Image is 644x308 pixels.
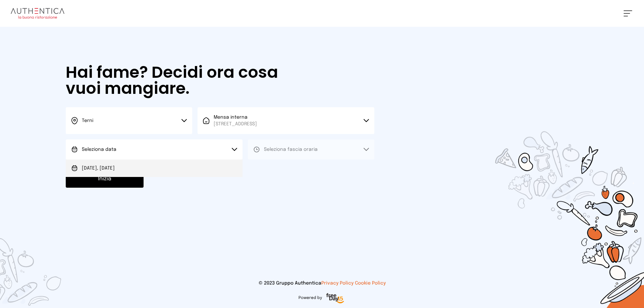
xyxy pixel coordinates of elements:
img: logo-freeday.3e08031.png [325,292,346,305]
p: © 2023 Gruppo Authentica [11,280,633,287]
a: Cookie Policy [355,281,386,286]
span: [DATE], [DATE] [82,165,115,172]
button: Seleziona data [66,139,243,160]
span: Seleziona fascia oraria [264,147,318,152]
a: Privacy Policy [321,281,354,286]
span: Powered by [299,295,322,301]
span: Seleziona data [82,147,116,152]
button: Seleziona fascia oraria [248,139,374,160]
button: Inizia [66,170,144,188]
